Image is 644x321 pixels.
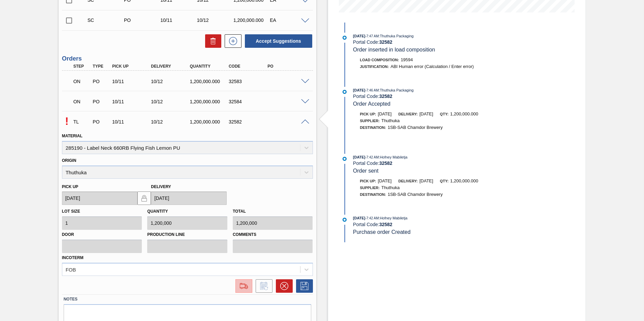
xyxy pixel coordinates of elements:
div: Accept Suggestions [241,34,313,48]
span: Destination: [360,126,386,130]
label: Origin [62,158,76,163]
div: Suggestion Created [86,17,127,23]
span: - 7:46 AM [365,88,379,92]
span: [DATE] [353,88,365,92]
div: EA [268,17,309,23]
div: Portal Code: [353,39,513,45]
span: 19594 [401,57,413,62]
label: Comments [233,230,313,240]
img: atual [343,36,347,40]
span: : Hofney Mabiletja [379,155,408,159]
span: 1,200,000.000 [450,178,478,183]
div: Pick up [110,64,154,69]
div: 1,200,000.000 [232,17,272,23]
span: 1SB-SAB Chamdor Brewery [388,192,443,197]
div: Purchase order [91,79,111,84]
span: 1SB-SAB Chamdor Brewery [388,125,443,130]
div: Purchase order [122,17,163,23]
div: 10/12/2025 [195,17,236,23]
label: Door [62,230,142,240]
strong: 32582 [379,222,392,227]
img: atual [343,157,347,161]
div: Go to Load Composition [232,279,252,293]
span: Delivery: [398,112,418,116]
span: : Hofney Mabiletja [379,216,408,220]
div: 1,200,000.000 [188,99,232,104]
span: Supplier: [360,186,380,190]
strong: 32582 [379,94,392,99]
div: Portal Code: [353,222,513,227]
div: Step [72,64,92,69]
div: 10/11/2025 [159,17,199,23]
span: - 7:42 AM [365,216,379,220]
img: atual [343,218,347,222]
span: - 7:47 AM [365,34,379,38]
button: Accept Suggestions [245,34,312,48]
span: Pick up: [360,179,376,183]
span: Order sent [353,168,379,174]
span: Purchase order Created [353,229,411,235]
span: - 7:42 AM [365,155,379,159]
div: PO [266,64,309,69]
div: Quantity [188,64,232,69]
label: Quantity [147,209,168,214]
div: 10/11/2025 [110,119,154,124]
label: Notes [64,294,311,304]
span: [DATE] [378,178,392,183]
div: Trading Load Composition [72,114,92,129]
span: [DATE] [419,178,433,183]
div: 1,200,000.000 [188,79,232,84]
h3: Orders [62,55,313,62]
input: mm/dd/yyyy [151,191,227,205]
label: Total [233,209,246,214]
span: Qty: [440,112,448,116]
div: 10/12/2025 [149,99,193,104]
label: Delivery [151,184,171,189]
span: Pick up: [360,112,376,116]
input: mm/dd/yyyy [62,191,138,205]
span: Load Composition : [360,58,399,62]
div: 10/11/2025 [110,99,154,104]
span: Destination: [360,192,386,197]
label: Pick up [62,184,78,189]
span: [DATE] [353,34,365,38]
div: New suggestion [221,34,241,48]
div: 32583 [227,79,270,84]
div: Type [91,64,111,69]
div: Purchase order [91,99,111,104]
label: Lot size [62,209,80,214]
div: 10/12/2025 [149,79,193,84]
span: Delivery: [398,179,418,183]
p: TL [73,119,90,124]
span: Thuthuka [381,118,399,123]
label: Material [62,134,83,138]
div: Inform order change [252,279,272,293]
div: Delivery [149,64,193,69]
span: Order Accepted [353,101,390,107]
div: Code [227,64,270,69]
span: : Thuthuka Packaging [379,88,414,92]
span: 1,200,000.000 [450,111,478,116]
label: Incoterm [62,255,84,260]
div: 1,200,000.000 [188,119,232,124]
div: Portal Code: [353,160,513,166]
div: Negotiating Order [72,94,92,109]
span: Thuthuka [381,185,399,190]
span: [DATE] [378,111,392,116]
span: Order inserted in load composition [353,47,435,52]
span: [DATE] [353,216,365,220]
span: Qty: [440,179,448,183]
label: Production Line [147,230,227,240]
span: ABI Human error (Calculation / Enter error) [390,64,474,69]
span: : Thuthuka Packaging [379,34,414,38]
div: Delete Suggestions [202,34,221,48]
div: FOB [66,266,76,272]
span: Supplier: [360,119,380,123]
div: Negotiating Order [72,74,92,89]
button: locked [137,191,151,205]
strong: 32582 [379,160,392,166]
span: [DATE] [353,155,365,159]
div: Purchase order [91,119,111,124]
strong: 32582 [379,39,392,45]
span: [DATE] [419,111,433,116]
